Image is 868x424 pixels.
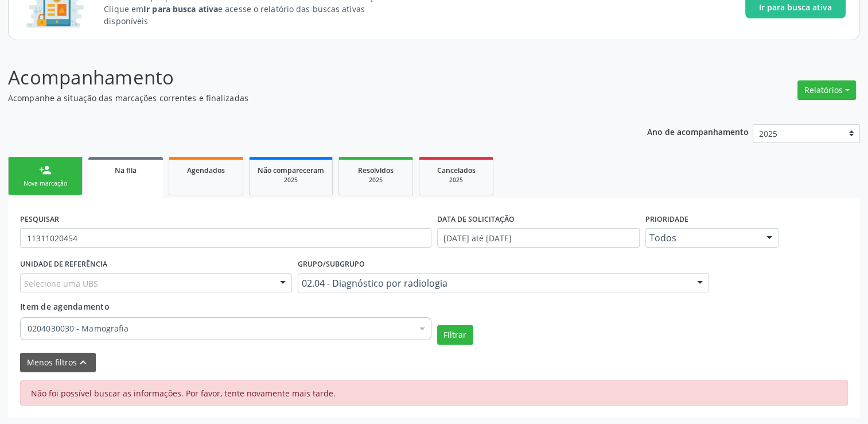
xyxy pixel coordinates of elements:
div: Nova marcação [17,179,74,188]
button: Relatórios [797,80,856,100]
label: Grupo/Subgrupo [298,256,365,273]
label: Prioridade [645,210,688,228]
div: 2025 [347,176,404,184]
label: DATA DE SOLICITAÇÃO [437,210,515,228]
span: 0204030030 - Mamografia [28,323,412,334]
p: Acompanhe a situação das marcações correntes e finalizadas [8,92,605,104]
button: Filtrar [437,325,473,345]
span: Na fila [115,165,137,175]
span: Todos [649,232,755,244]
span: Resolvidos [358,165,394,175]
span: 02.04 - Diagnóstico por radiologia [302,277,686,289]
span: Item de agendamento [20,301,110,312]
strong: Ir para busca ativa [143,3,218,14]
div: Não foi possível buscar as informações. Por favor, tente novamente mais tarde. [20,380,848,406]
input: Nome, CNS [20,228,431,248]
div: 2025 [258,176,324,184]
p: Ano de acompanhamento [647,124,749,138]
button: Menos filtroskeyboard_arrow_up [20,353,96,373]
label: PESQUISAR [20,210,59,228]
div: 2025 [427,176,485,184]
label: UNIDADE DE REFERÊNCIA [20,256,107,273]
p: Acompanhamento [8,63,605,92]
span: Ir para busca ativa [759,1,832,13]
i: keyboard_arrow_up [77,356,89,369]
span: Cancelados [437,165,476,175]
input: Selecione um intervalo [437,228,640,248]
span: Não compareceram [258,165,324,175]
div: person_add [39,164,52,176]
span: Selecione uma UBS [24,277,98,290]
span: Agendados [187,165,225,175]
